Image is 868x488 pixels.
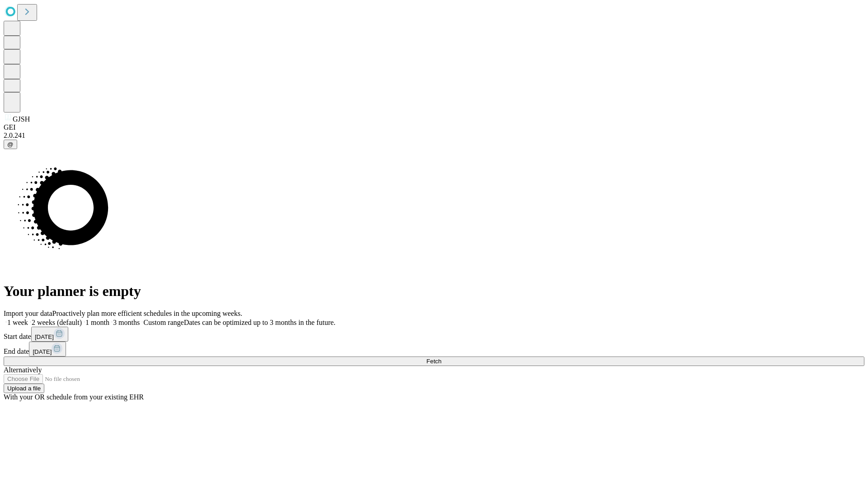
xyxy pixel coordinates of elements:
span: Fetch [426,358,441,365]
span: 1 week [7,319,28,326]
span: 1 month [85,319,109,326]
div: Start date [4,327,864,342]
span: GJSH [13,115,30,123]
span: 2 weeks (default) [32,319,82,326]
span: @ [7,141,14,148]
button: Upload a file [4,384,44,393]
span: [DATE] [33,348,52,355]
span: Custom range [143,319,184,326]
button: [DATE] [31,327,68,342]
span: [DATE] [35,333,54,340]
span: Proactively plan more efficient schedules in the upcoming weeks. [52,310,242,317]
span: Dates can be optimized up to 3 months in the future. [184,319,335,326]
div: End date [4,342,864,357]
span: 3 months [113,319,140,326]
span: Alternatively [4,366,42,374]
div: GEI [4,123,864,131]
button: Fetch [4,357,864,366]
button: @ [4,140,17,149]
span: Import your data [4,310,52,317]
button: [DATE] [29,342,66,357]
span: With your OR schedule from your existing EHR [4,393,144,401]
h1: Your planner is empty [4,283,864,300]
div: 2.0.241 [4,131,864,140]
